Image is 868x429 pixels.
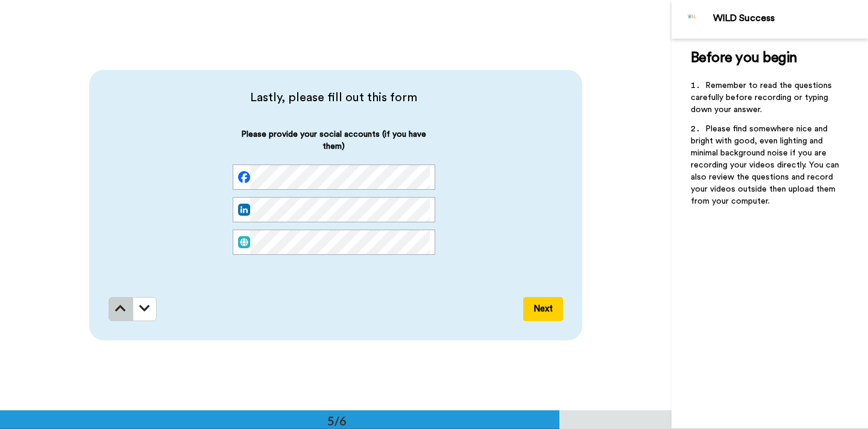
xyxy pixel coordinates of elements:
[233,128,435,164] span: Please provide your social accounts (if you have them)
[238,171,250,183] img: facebook.svg
[308,412,366,429] div: 5/6
[691,51,797,65] span: Before you begin
[713,13,867,24] div: WILD Success
[238,236,250,248] img: web.svg
[108,89,559,106] span: Lastly, please fill out this form
[238,204,250,216] img: linked-in.png
[691,125,841,205] span: Please find somewhere nice and bright with good, even lighting and minimal background noise if yo...
[523,297,563,321] button: Next
[678,5,707,34] img: Profile Image
[691,81,834,114] span: Remember to read the questions carefully before recording or typing down your answer.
